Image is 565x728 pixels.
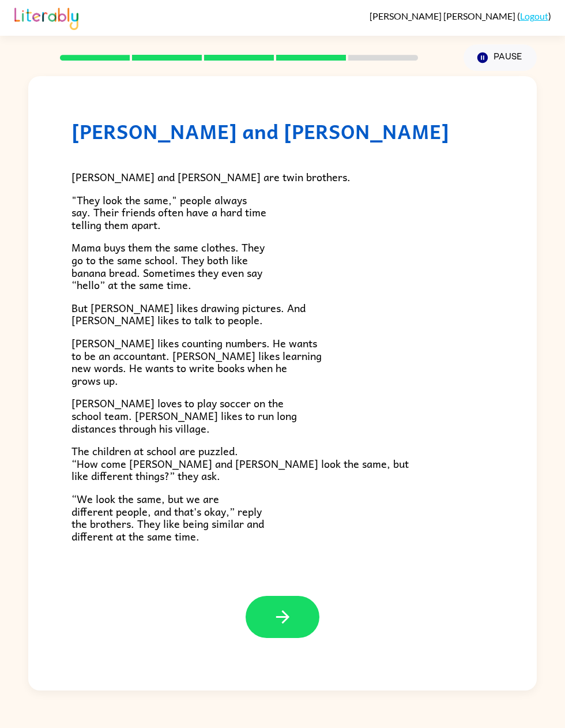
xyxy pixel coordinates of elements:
[71,442,409,484] span: The children at school are puzzled. “How come [PERSON_NAME] and [PERSON_NAME] look the same, but ...
[71,395,297,436] span: [PERSON_NAME] loves to play soccer on the school team. [PERSON_NAME] likes to run long distances ...
[14,5,78,30] img: Literably
[71,192,266,233] span: "They look the same," people always say. Their friends often have a hard time telling them apart.
[520,10,548,21] a: Logout
[370,10,517,21] span: [PERSON_NAME] [PERSON_NAME]
[71,239,265,293] span: Mama buys them the same clothes. They go to the same school. They both like banana bread. Sometim...
[370,10,551,21] div: ( )
[71,490,264,545] span: “We look the same, but we are different people, and that's okay,” reply the brothers. They like b...
[71,335,322,389] span: [PERSON_NAME] likes counting numbers. He wants to be an accountant. [PERSON_NAME] likes learning ...
[71,299,306,329] span: But [PERSON_NAME] likes drawing pictures. And [PERSON_NAME] likes to talk to people.
[464,44,537,71] button: Pause
[71,168,351,185] span: [PERSON_NAME] and [PERSON_NAME] are twin brothers.
[71,119,494,143] h1: [PERSON_NAME] and [PERSON_NAME]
